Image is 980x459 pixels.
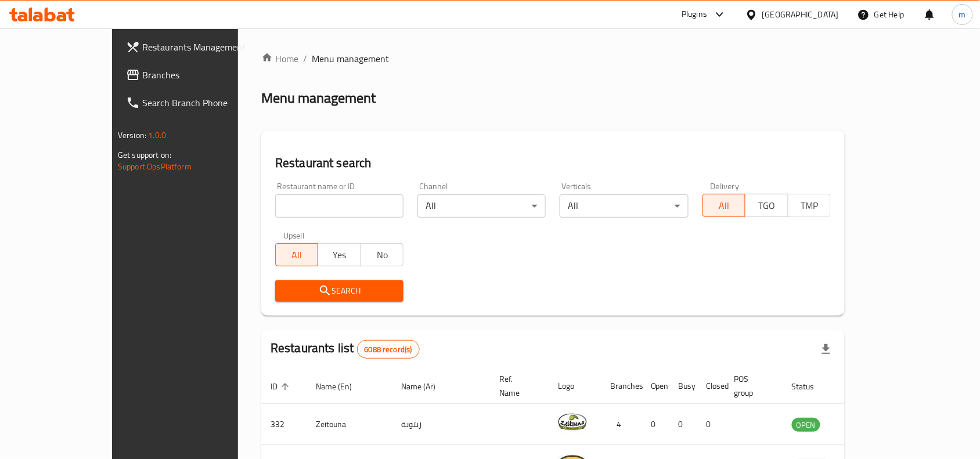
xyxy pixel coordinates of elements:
span: Get support on: [118,147,171,162]
span: Restaurants Management [142,40,266,54]
span: 1.0.0 [148,128,166,143]
button: All [702,194,745,217]
div: OPEN [792,418,820,432]
span: 6088 record(s) [358,344,419,355]
span: ID [271,380,293,393]
h2: Restaurant search [275,154,831,172]
nav: breadcrumb [261,52,845,66]
span: Name (Ar) [401,380,451,393]
label: Delivery [711,182,740,190]
td: 4 [601,404,642,445]
span: Menu management [312,52,389,66]
span: Yes [323,247,356,263]
span: Ref. Name [499,372,535,400]
div: [GEOGRAPHIC_DATA] [762,8,839,21]
a: Search Branch Phone [117,89,276,117]
button: TMP [788,194,831,217]
a: Support.OpsPlatform [118,159,192,174]
span: Version: [118,128,146,143]
span: Name (En) [316,380,367,393]
th: Branches [601,368,642,404]
span: Status [792,380,830,393]
li: / [303,52,307,66]
div: Export file [812,335,840,363]
img: Zeitouna [558,407,587,436]
th: Open [642,368,669,404]
span: No [366,247,399,263]
a: Restaurants Management [117,33,276,61]
th: Busy [669,368,697,404]
span: POS group [734,372,769,400]
div: All [417,194,546,218]
button: TGO [745,194,788,217]
span: OPEN [792,418,820,432]
div: Total records count [357,340,420,359]
button: Search [275,280,403,302]
button: All [275,243,318,266]
span: Search Branch Phone [142,96,266,110]
span: TMP [793,197,826,214]
td: 0 [669,404,697,445]
span: Branches [142,68,266,82]
h2: Restaurants list [271,339,420,359]
td: 0 [642,404,669,445]
td: 332 [261,404,307,445]
button: No [361,243,403,266]
span: m [959,8,966,21]
td: زيتونة [392,404,490,445]
span: All [280,247,314,263]
th: Closed [697,368,725,404]
button: Yes [318,243,361,266]
div: All [560,194,688,218]
span: Search [284,284,394,298]
span: TGO [750,197,783,214]
div: Plugins [682,8,707,21]
h2: Menu management [261,89,376,107]
input: Search for restaurant name or ID.. [275,194,403,218]
span: All [708,197,741,214]
td: 0 [697,404,725,445]
a: Branches [117,61,276,89]
th: Logo [549,368,601,404]
td: Zeitouna [307,404,392,445]
a: Home [261,52,298,66]
label: Upsell [283,232,305,240]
